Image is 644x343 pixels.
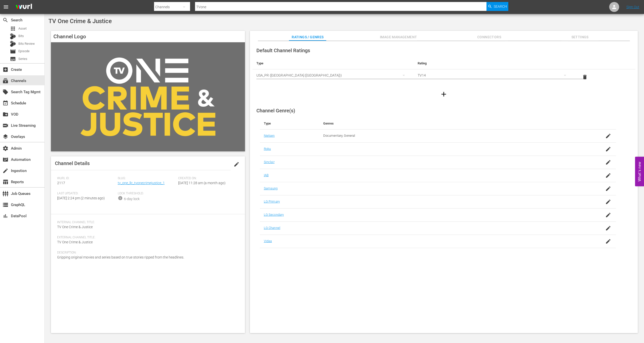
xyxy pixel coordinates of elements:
[124,196,140,202] div: 6-day lock
[2,111,8,117] span: VOD
[57,176,115,180] span: Wurl ID:
[57,236,236,240] span: External Channel Title:
[264,213,284,216] a: LG Secondary
[12,1,36,13] img: ans4CAIJ8jUAAAAAAAAAAAAAAAAAAAAAAAAgQb4GAAAAAAAAAAAAAAAAAAAAAAAAJMjXAAAAAAAAAAAAAAAAAAAAAAAAgAT5G...
[2,67,8,73] span: Create
[57,196,105,200] span: [DATE] 2:24 pm (2 minutes ago)
[252,57,414,69] th: Type
[264,160,275,164] a: Sinclair
[264,239,272,243] a: Vidaa
[118,192,176,196] span: Lock Threshold:
[57,251,236,255] span: Description:
[260,118,319,129] th: Type
[178,176,236,180] span: Created On:
[3,4,9,10] span: menu
[486,2,508,11] button: Search
[2,202,8,208] span: GraphQL
[256,108,295,114] span: Channel Genre(s)
[256,68,410,82] div: USA_PR ([GEOGRAPHIC_DATA] ([GEOGRAPHIC_DATA]))
[414,57,575,69] th: Rating
[55,160,90,166] span: Channel Details
[118,176,176,180] span: Slug:
[264,186,278,190] a: Samsung
[2,89,8,95] span: Search Tag Mgmt
[2,213,8,219] span: DataPool
[264,226,280,230] a: LG Channel
[18,56,27,61] span: Series
[2,168,8,174] span: Ingestion
[264,200,280,203] a: LG Primary
[57,225,93,229] span: TV One Crime & Justice
[48,18,112,25] span: TV One Crime & Justice
[2,191,8,197] span: Job Queues
[2,134,8,140] span: Overlays
[582,74,588,80] span: delete
[2,145,8,151] span: Admin
[264,147,271,151] a: Roku
[57,220,236,224] span: Internal Channel Title:
[10,26,16,32] span: Asset
[10,33,16,39] div: Bits
[2,100,8,106] span: Schedule
[252,57,635,85] table: simple table
[18,49,30,54] span: Episode
[2,179,8,185] span: Reports
[579,71,591,83] button: delete
[51,42,245,151] img: TV One Crime & Justice
[57,255,184,259] span: Gripping original movies and series based on true stories ripped from the headlines.
[18,34,24,39] span: Bits
[51,31,245,42] h4: Channel Logo
[2,17,8,23] span: Search
[319,118,576,129] th: Genres
[57,192,115,196] span: Last Updated:
[626,5,639,9] a: Sign Out
[178,181,226,185] span: [DATE] 11:28 am (a month ago)
[118,196,123,201] span: info
[57,240,93,244] span: TV One Crime & Justice
[10,41,16,47] div: Bits Review
[231,158,242,170] button: edit
[118,181,165,185] a: tv_one_llc_tvonecrimejustice_1
[10,48,16,54] span: Episode
[635,157,644,186] button: Open Feedback Widget
[494,2,507,11] span: Search
[2,123,8,129] span: Live Streaming
[2,78,8,84] span: Channels
[264,134,275,137] a: Nielsen
[561,34,599,40] span: Settings
[18,26,27,31] span: Asset
[18,41,35,46] span: Bits Review
[234,161,240,167] span: edit
[2,157,8,163] span: Automation
[264,173,269,177] a: IAB
[471,34,508,40] span: Connectors
[10,56,16,62] span: Series
[380,34,417,40] span: Image Management
[256,47,310,53] span: Default Channel Ratings
[418,68,571,82] div: TV14
[57,181,65,185] span: 2117
[289,34,326,40] span: Ratings / Genres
